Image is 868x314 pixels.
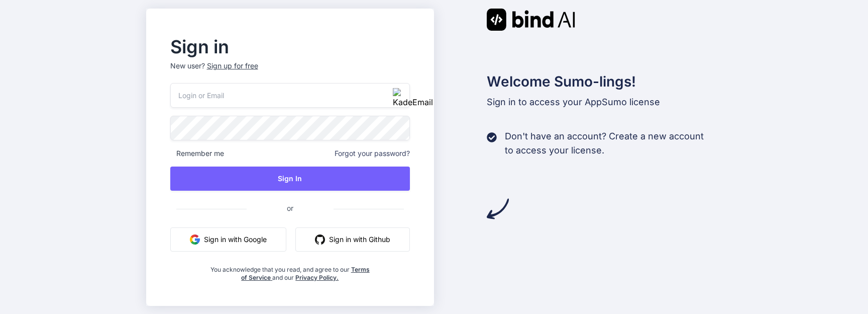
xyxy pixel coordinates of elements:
span: or [247,196,334,220]
input: Login or Email [170,83,410,108]
span: Forgot your password? [335,148,410,159]
p: New user? [170,61,410,83]
button: Sign In [170,167,410,191]
button: Sign in with Github [295,227,410,252]
a: Privacy Policy. [295,274,339,281]
img: google [190,234,200,245]
p: Sign in to access your AppSumo license [487,95,722,109]
p: Don't have an account? Create a new account to access your license. [505,129,704,158]
img: Bind AI logo [487,9,575,31]
div: Sign up for free [207,61,258,71]
h2: Welcome Sumo-lings! [487,71,722,92]
button: Sign in with Google [170,227,286,252]
div: You acknowledge that you read, and agree to our and our [210,260,370,282]
a: Terms of Service [241,266,370,281]
img: arrow [487,198,509,220]
img: github [315,234,325,245]
h2: Sign in [170,39,410,55]
img: KadeEmail [393,88,433,108]
span: Remember me [170,148,224,159]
